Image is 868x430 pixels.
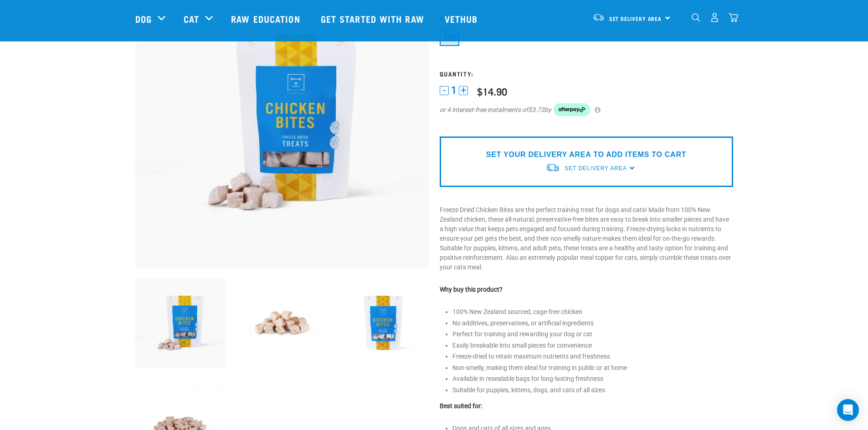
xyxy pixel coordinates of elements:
img: home-icon-1@2x.png [692,13,700,22]
span: Set Delivery Area [565,165,627,172]
button: - [440,86,449,95]
p: Freeze Dried Chicken Bites are the perfect training treat for dogs and cats! Made from 100% New Z... [440,205,733,272]
img: RE Product Shoot 2023 Nov8580 [338,278,429,368]
li: Suitable for puppies, kittens, dogs, and cats of all sizes [452,385,733,395]
img: RE Product Shoot 2023 Nov8581 [135,278,226,368]
a: Vethub [436,0,489,37]
li: Perfect for training and rewarding your dog or cat [452,329,733,339]
img: user.png [710,13,719,22]
span: Set Delivery Area [609,17,662,20]
li: Freeze-dried to retain maximum nutrients and freshness [452,352,733,361]
p: SET YOUR DELIVERY AREA TO ADD ITEMS TO CART [486,149,686,160]
strong: Why buy this product? [440,286,503,293]
li: Available in resealable bags for long-lasting freshness [452,374,733,384]
a: Cat [184,12,199,25]
div: $14.90 [477,86,507,97]
img: Chicken Bites [236,278,327,368]
a: Get started with Raw [312,0,436,37]
span: 1 [451,86,457,95]
a: Raw Education [222,0,311,37]
img: van-moving.png [592,13,605,21]
button: + [459,86,468,95]
img: Afterpay [554,103,590,116]
li: Easily breakable into small pieces for convenience [452,341,733,350]
li: No additives, preservatives, or artificial ingredients [452,319,733,328]
div: Open Intercom Messenger [837,399,859,421]
span: $3.73 [528,105,544,115]
img: home-icon@2x.png [729,13,738,22]
h3: Quantity: [440,70,733,77]
a: Dog [135,12,152,25]
li: Non-smelly, making them ideal for training in public or at home [452,363,733,373]
img: van-moving.png [545,163,560,172]
div: or 4 interest-free instalments of by [440,103,733,116]
li: 100% New Zealand sourced, cage-free chicken [452,307,733,317]
strong: Best suited for: [440,402,482,410]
